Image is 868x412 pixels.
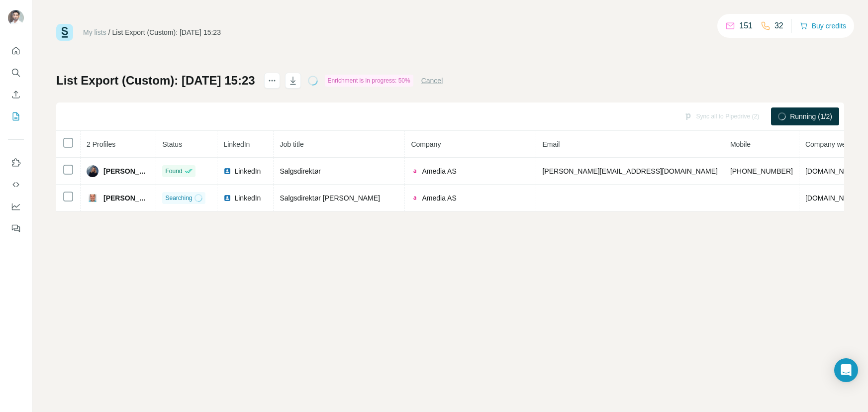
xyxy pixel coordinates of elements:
[280,140,303,148] span: Job title
[56,73,255,89] h1: List Export (Custom): [DATE] 15:23
[542,140,560,148] span: Email
[223,167,231,175] img: LinkedIn logo
[422,166,456,176] span: Amedia AS
[805,167,861,175] span: [DOMAIN_NAME]
[223,140,250,148] span: LinkedIn
[8,10,24,26] img: Avatar
[103,166,150,176] span: [PERSON_NAME]
[165,194,192,203] span: Searching
[8,176,24,194] button: Use Surfe API
[280,194,380,202] span: Salgsdirektør [PERSON_NAME]
[8,219,24,237] button: Feedback
[411,140,441,148] span: Company
[56,24,73,41] img: Surfe Logo
[264,73,280,89] button: actions
[87,192,98,204] img: Avatar
[325,75,413,87] div: Enrichment is in progress: 50%
[103,193,150,203] span: [PERSON_NAME]
[805,194,861,202] span: [DOMAIN_NAME]
[8,198,24,215] button: Dashboard
[805,140,861,148] span: Company website
[8,64,24,82] button: Search
[162,140,182,148] span: Status
[8,86,24,103] button: Enrich CSV
[87,165,98,177] img: Avatar
[422,193,456,203] span: Amedia AS
[411,194,419,202] img: company-logo
[411,167,419,175] img: company-logo
[834,358,858,382] div: Open Intercom Messenger
[8,154,24,172] button: Use Surfe on LinkedIn
[234,166,261,176] span: LinkedIn
[112,27,221,37] div: List Export (Custom): [DATE] 15:23
[8,42,24,60] button: Quick start
[739,20,753,32] p: 151
[165,167,182,176] span: Found
[774,20,783,32] p: 32
[83,28,106,36] a: My lists
[87,140,115,148] span: 2 Profiles
[730,167,793,175] span: [PHONE_NUMBER]
[730,140,751,148] span: Mobile
[280,167,320,175] span: Salgsdirektør
[790,111,832,121] span: Running (1/2)
[223,194,231,202] img: LinkedIn logo
[421,76,443,86] button: Cancel
[542,167,717,175] span: [PERSON_NAME][EMAIL_ADDRESS][DOMAIN_NAME]
[8,107,24,125] button: My lists
[800,19,846,33] button: Buy credits
[108,27,110,37] li: /
[234,193,261,203] span: LinkedIn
